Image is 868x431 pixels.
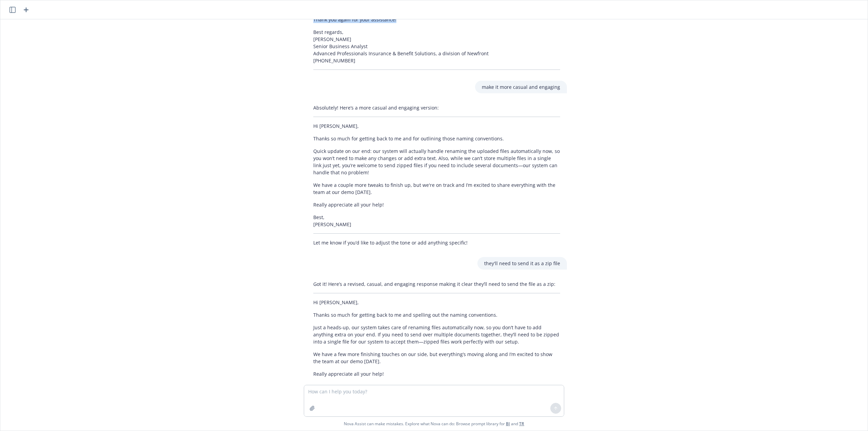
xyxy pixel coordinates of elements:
p: they'll need to send it as a zip file [484,260,560,267]
p: We have a couple more tweaks to finish up, but we're on track and I’m excited to share everything... [313,181,560,196]
p: Hi [PERSON_NAME], [313,299,560,306]
p: Quick update on our end: our system will actually handle renaming the uploaded files automaticall... [313,148,560,176]
p: Hi [PERSON_NAME], [313,122,560,130]
p: make it more casual and engaging [482,83,560,91]
p: Best, [PERSON_NAME] [313,214,560,228]
a: BI [506,421,510,427]
p: Thanks so much for getting back to me and spelling out the naming conventions. [313,311,560,318]
p: Best regards, [PERSON_NAME] Senior Business Analyst Advanced Professionals Insurance & Benefit So... [313,28,560,64]
p: Just a heads-up, our system takes care of renaming files automatically now, so you don’t have to ... [313,324,560,345]
p: Let me know if you’d like to adjust the tone or add anything specific! [313,239,560,246]
p: Thanks so much for getting back to me and for outlining those naming conventions. [313,135,560,142]
span: Nova Assist can make mistakes. Explore what Nova can do: Browse prompt library for and [344,417,524,431]
p: Absolutely! Here’s a more casual and engaging version: [313,104,560,111]
a: TR [519,421,524,427]
p: Really appreciate all your help! [313,201,560,208]
p: Best, [PERSON_NAME] [313,383,560,397]
p: Got it! Here’s a revised, casual, and engaging response making it clear they’ll need to send the ... [313,280,560,288]
p: Thank you again for your assistance! [313,16,560,23]
p: Really appreciate all your help! [313,370,560,377]
p: We have a few more finishing touches on our side, but everything’s moving along and I’m excited t... [313,351,560,365]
